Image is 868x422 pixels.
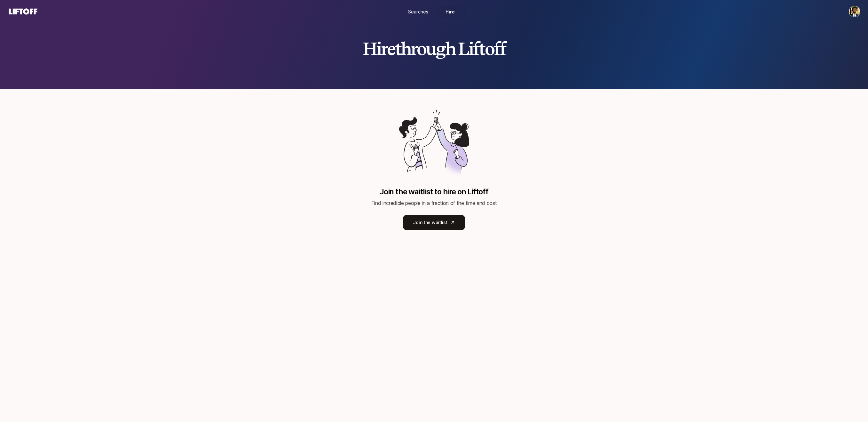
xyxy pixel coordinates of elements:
p: Find incredible people in a fraction of the time and cost [371,199,497,207]
a: Searches [402,6,434,18]
span: Hire [446,8,455,15]
span: Searches [408,8,428,15]
a: Join the waitlist [403,215,465,230]
p: Join the waitlist to hire on Liftoff [380,187,488,196]
img: Cameron Baker [849,6,860,17]
button: Cameron Baker [849,6,860,17]
h2: Hire [363,39,505,58]
a: Hire [434,6,466,18]
span: through Liftoff [395,38,505,60]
